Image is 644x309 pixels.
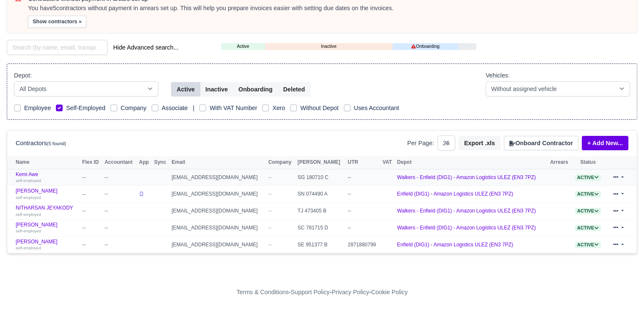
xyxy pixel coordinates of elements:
a: Active [575,242,601,248]
small: self-employed [16,229,41,233]
a: Active [575,191,601,197]
a: Walkers - Enfield (DIG1) - Amazon Logistics ULEZ (EN3 7PZ) [397,225,536,231]
a: Active [221,43,265,50]
th: App [137,156,152,169]
label: Per Page: [407,138,434,148]
button: Show contractors » [28,16,86,28]
span: -- [268,174,272,180]
a: Support Policy [291,289,330,295]
small: self-employed [16,212,41,217]
a: [PERSON_NAME] self-employed [16,188,78,200]
th: Accountant [102,156,137,169]
th: Status [572,156,604,169]
label: Associate [162,103,188,113]
th: Depot [395,156,548,169]
small: self-employed [16,195,41,200]
th: Company [266,156,296,169]
td: -- [345,169,380,186]
button: Onboard Contractor [504,136,578,150]
label: Without Depot [300,103,338,113]
th: [PERSON_NAME] [296,156,345,169]
a: Walkers - Enfield (DIG1) - Amazon Logistics ULEZ (EN3 7PZ) [397,174,536,180]
span: | [193,105,194,111]
td: -- [102,219,137,236]
span: -- [268,242,272,248]
td: -- [80,236,102,253]
td: [EMAIL_ADDRESS][DOMAIN_NAME] [169,219,266,236]
td: -- [345,186,380,203]
td: TJ 473405 B [296,203,345,220]
a: + Add New... [582,136,628,150]
a: Kemi Awe self-employed [16,171,78,184]
a: Active [575,174,601,180]
a: [PERSON_NAME] self-employed [16,239,78,251]
td: [EMAIL_ADDRESS][DOMAIN_NAME] [169,203,266,220]
td: -- [102,186,137,203]
td: -- [345,219,380,236]
td: SG 180710 C [296,169,345,186]
span: -- [268,225,272,231]
div: - - - [81,287,564,297]
th: VAT [380,156,395,169]
a: Enfield (DIG1) - Amazon Logistics ULEZ (EN3 7PZ) [397,191,513,197]
button: Hide Advanced search... [108,40,184,55]
div: You have contractors without payment in arrears set up. This will help you prepare invoices easie... [28,4,629,13]
label: Self-Employed [66,103,105,113]
a: Privacy Policy [332,289,369,295]
button: Inactive [200,82,233,97]
small: self-employed [16,178,41,183]
label: Xero [272,103,285,113]
strong: 5 [53,5,56,11]
td: 2871880799 [345,236,380,253]
a: Enfield (DIG1) - Amazon Logistics ULEZ (EN3 7PZ) [397,242,513,248]
span: Active [575,174,601,181]
a: Active [575,208,601,214]
td: SE 951377 B [296,236,345,253]
a: NITHARSAN JEYAKODY self-employed [16,205,78,217]
th: Name [7,156,80,169]
div: + Add New... [578,136,628,150]
a: Active [575,225,601,231]
a: [PERSON_NAME] self-employed [16,222,78,234]
td: -- [102,203,137,220]
small: (5 found) [47,141,66,146]
td: -- [80,219,102,236]
a: Onboarding [392,43,458,50]
label: With VAT Number [210,103,257,113]
td: -- [80,203,102,220]
span: -- [268,191,272,197]
label: Uses Accountant [354,103,399,113]
th: Flex ID [80,156,102,169]
a: Walkers - Enfield (DIG1) - Amazon Logistics ULEZ (EN3 7PZ) [397,208,536,214]
label: Depot: [14,71,32,80]
button: Active [171,82,200,97]
td: -- [102,236,137,253]
th: Email [169,156,266,169]
h6: Contractors [16,140,66,147]
th: Arrears [548,156,572,169]
td: -- [80,186,102,203]
label: Employee [24,103,51,113]
iframe: Chat Widget [602,268,644,309]
small: self-employed [16,246,41,250]
td: [EMAIL_ADDRESS][DOMAIN_NAME] [169,169,266,186]
th: Sync [152,156,169,169]
button: Onboarding [233,82,278,97]
input: Search (by name, email, transporter id) ... [7,40,108,55]
button: Export .xls [459,136,500,150]
td: -- [80,169,102,186]
th: UTR [345,156,380,169]
a: Cookie Policy [371,289,407,295]
a: Terms & Conditions [236,289,288,295]
label: Company [121,103,146,113]
td: [EMAIL_ADDRESS][DOMAIN_NAME] [169,186,266,203]
td: -- [345,203,380,220]
td: SC 781715 D [296,219,345,236]
label: Vehicles: [486,71,510,80]
span: -- [268,208,272,214]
